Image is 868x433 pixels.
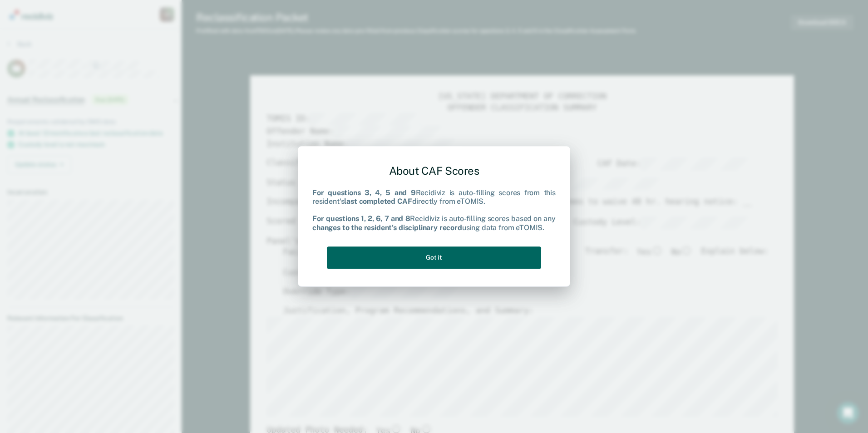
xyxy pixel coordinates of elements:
div: Recidiviz is auto-filling scores from this resident's directly from eTOMIS. Recidiviz is auto-fil... [312,188,556,232]
button: Got it [327,246,541,269]
b: For questions 3, 4, 5 and 9 [312,188,416,197]
b: last completed CAF [344,197,412,206]
div: About CAF Scores [312,157,556,185]
b: For questions 1, 2, 6, 7 and 8 [312,215,410,223]
b: changes to the resident's disciplinary record [312,223,462,232]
